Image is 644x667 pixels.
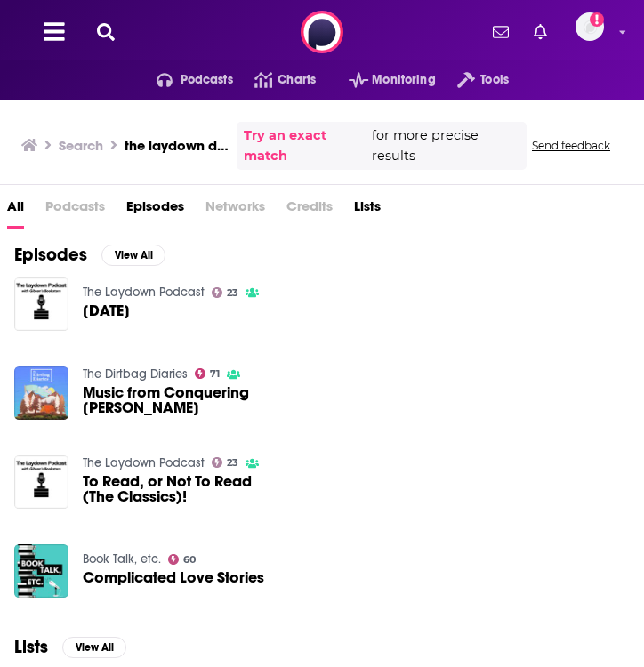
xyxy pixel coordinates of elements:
span: Podcasts [45,192,105,229]
span: Networks [205,192,265,229]
span: Charts [278,68,316,92]
svg: Add a profile image [590,12,604,27]
span: Logged in as megcassidy [576,12,604,41]
a: 23 [212,287,239,298]
a: Black History Month [83,303,130,318]
a: Lists [354,192,381,229]
a: Episodes [126,192,184,229]
a: Show notifications dropdown [486,17,516,47]
button: Send feedback [527,138,616,153]
span: 23 [227,459,238,467]
a: Logged in as megcassidy [576,12,615,52]
a: Charts [233,66,316,94]
a: The Dirtbag Diaries [83,366,188,382]
span: 71 [210,370,220,378]
span: Monitoring [372,68,435,92]
a: The Laydown Podcast [83,455,205,470]
span: for more precise results [372,125,519,166]
a: All [7,192,24,229]
a: Try an exact match [244,125,368,166]
h2: Episodes [14,244,87,266]
a: 60 [168,554,197,565]
a: Music from Conquering Sherman [83,385,286,415]
span: Music from Conquering [PERSON_NAME] [83,385,286,415]
button: open menu [135,66,233,94]
span: Podcasts [181,68,233,92]
button: open menu [436,66,509,94]
h2: Lists [14,636,48,658]
span: [DATE] [83,303,130,318]
img: Music from Conquering Sherman [14,366,68,421]
img: Podchaser - Follow, Share and Rate Podcasts [301,11,343,53]
span: 23 [227,289,238,297]
a: 23 [212,457,239,468]
span: Credits [286,192,333,229]
a: To Read, or Not To Read (The Classics)! [83,474,286,504]
img: User Profile [576,12,604,41]
span: 60 [183,556,196,564]
a: 71 [195,368,221,379]
img: Complicated Love Stories [14,544,68,599]
a: Complicated Love Stories [83,570,264,585]
span: Tools [480,68,509,92]
a: The Laydown Podcast [83,285,205,300]
h3: the laydown diaries [125,137,229,154]
a: Show notifications dropdown [527,17,554,47]
h3: Search [59,137,103,154]
img: Black History Month [14,277,68,332]
img: To Read, or Not To Read (The Classics)! [14,455,68,510]
button: open menu [327,66,436,94]
button: View All [101,245,165,266]
button: View All [62,637,126,658]
a: EpisodesView All [14,244,165,266]
a: Book Talk, etc. [83,551,161,567]
a: ListsView All [14,636,126,658]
